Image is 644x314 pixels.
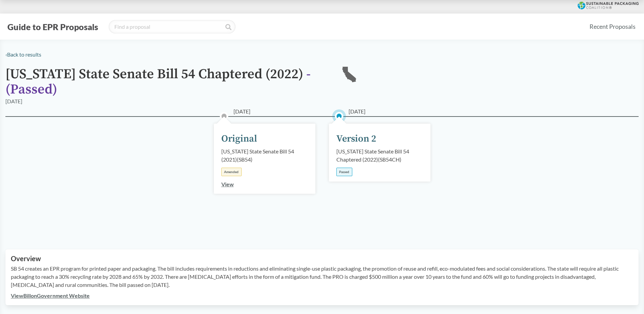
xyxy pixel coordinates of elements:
[5,21,100,32] button: Guide to EPR Proposals
[11,265,633,289] p: SB 54 creates an EPR program for printed paper and packaging. The bill includes requirements in r...
[11,255,633,263] h2: Overview
[5,97,22,105] div: [DATE]
[221,168,242,176] div: Amended
[5,51,41,58] a: ‹Back to results
[336,132,376,146] div: Version 2
[221,147,308,164] div: [US_STATE] State Senate Bill 54 (2021) ( SB54 )
[336,147,423,164] div: [US_STATE] State Senate Bill 54 Chaptered (2022) ( SB54CH )
[11,292,90,299] a: ViewBillonGovernment Website
[221,181,234,187] a: View
[5,66,311,98] span: - ( Passed )
[349,107,365,116] span: [DATE]
[586,19,639,34] a: Recent Proposals
[109,20,236,34] input: Find a proposal
[234,107,250,116] span: [DATE]
[336,168,352,176] div: Passed
[221,132,257,146] div: Original
[5,67,330,97] h1: [US_STATE] State Senate Bill 54 Chaptered (2022)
